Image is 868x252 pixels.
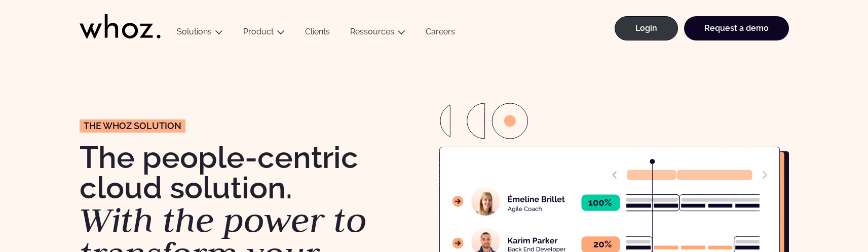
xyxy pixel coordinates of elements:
g: Agile Coach [508,206,542,212]
a: Request a demo [684,16,789,40]
a: Careers [416,27,465,40]
a: Product [243,27,274,36]
button: Solutions [167,27,233,40]
a: Login [615,16,678,40]
a: Clients [295,27,340,40]
button: Product [233,27,295,40]
g: Émeline Brillet [508,194,564,202]
span: The Whoz solution [84,121,181,131]
a: Ressources [350,27,394,36]
button: Ressources [340,27,416,40]
iframe: Chatbot [801,185,854,238]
